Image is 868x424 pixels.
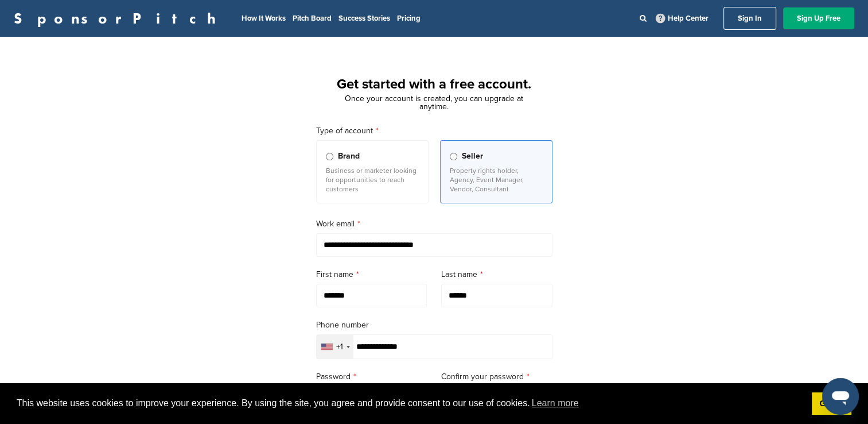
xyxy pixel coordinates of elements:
a: Sign In [723,7,776,30]
a: Pitch Board [293,14,332,23]
label: Confirm your password [441,371,552,383]
p: Business or marketer looking for opportunities to reach customers [326,166,419,194]
label: First name [316,268,427,281]
a: dismiss cookie message [812,392,851,415]
a: Sign Up Free [783,7,854,29]
label: Last name [441,268,552,281]
a: Pricing [397,14,421,23]
label: Password [316,371,427,383]
div: Selected country [317,335,353,359]
p: Property rights holder, Agency, Event Manager, Vendor, Consultant [450,166,543,194]
h1: Get started with a free account. [302,74,566,95]
a: SponsorPitch [14,11,223,26]
label: Work email [316,218,552,230]
span: Seller [462,150,483,163]
input: Brand Business or marketer looking for opportunities to reach customers [326,153,333,160]
label: Type of account [316,125,552,137]
span: This website uses cookies to improve your experience. By using the site, you agree and provide co... [17,395,803,412]
iframe: Button to launch messaging window [822,378,859,415]
label: Phone number [316,319,552,332]
input: Seller Property rights holder, Agency, Event Manager, Vendor, Consultant [450,153,457,160]
a: learn more about cookies [530,395,581,412]
a: Success Stories [338,14,390,23]
span: Once your account is created, you can upgrade at anytime. [345,94,523,111]
a: How It Works [242,14,286,23]
span: Brand [338,150,360,163]
div: +1 [336,343,343,351]
a: Help Center [653,11,711,25]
